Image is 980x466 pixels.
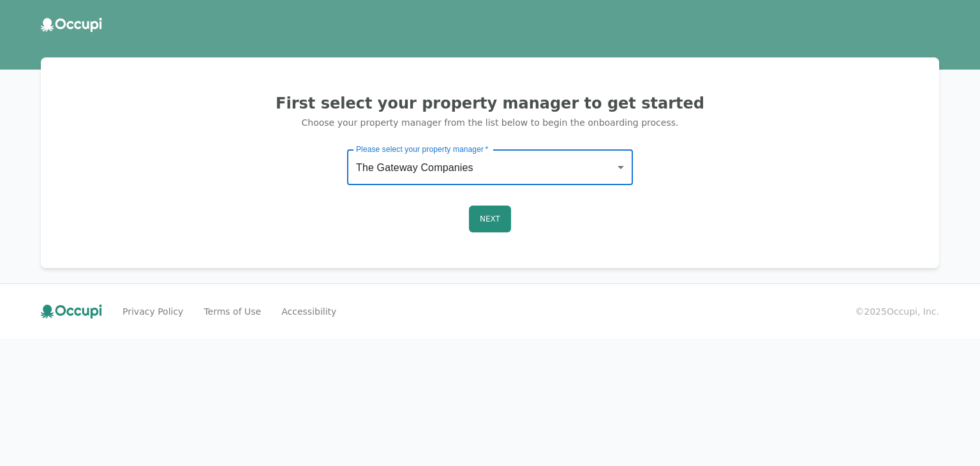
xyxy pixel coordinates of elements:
div: The Gateway Companies [347,149,633,185]
a: Accessibility [281,305,336,318]
a: Privacy Policy [122,305,183,318]
h2: First select your property manager to get started [56,93,924,114]
small: © 2025 Occupi, Inc. [855,305,939,318]
p: Choose your property manager from the list below to begin the onboarding process. [56,116,924,129]
a: Terms of Use [204,305,261,318]
label: Please select your property manager [356,144,488,154]
button: Next [469,206,511,232]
